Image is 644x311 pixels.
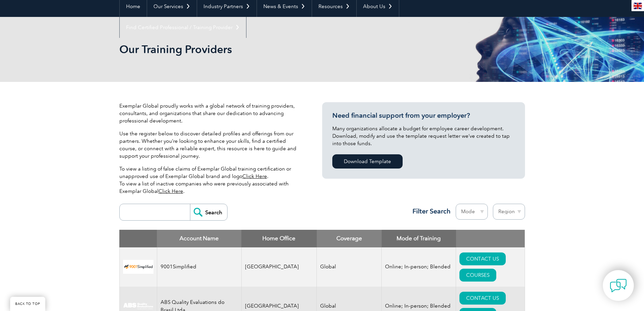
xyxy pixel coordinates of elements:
[456,230,525,247] th: : activate to sort column ascending
[332,154,403,169] a: Download Template
[241,247,317,287] td: [GEOGRAPHIC_DATA]
[157,230,241,247] th: Account Name: activate to sort column descending
[459,292,506,305] a: CONTACT US
[332,111,515,120] h3: Need financial support from your employer?
[317,247,382,287] td: Global
[120,17,246,38] a: Find Certified Professional / Training Provider
[382,230,456,247] th: Mode of Training: activate to sort column ascending
[123,303,153,310] img: c92924ac-d9bc-ea11-a814-000d3a79823d-logo.jpg
[190,204,227,220] input: Search
[332,125,515,147] p: Many organizations allocate a budget for employee career development. Download, modify and use th...
[634,3,642,9] img: en
[119,44,403,55] h2: Our Training Providers
[459,269,496,282] a: COURSES
[119,165,302,195] p: To view a listing of false claims of Exemplar Global training certification or unapproved use of ...
[119,130,302,160] p: Use the register below to discover detailed profiles and offerings from our partners. Whether you...
[459,252,506,265] a: CONTACT US
[10,297,45,311] a: BACK TO TOP
[317,230,382,247] th: Coverage: activate to sort column ascending
[157,247,241,287] td: 9001Simplified
[123,260,153,274] img: 37c9c059-616f-eb11-a812-002248153038-logo.png
[242,173,267,179] a: Click Here
[241,230,317,247] th: Home Office: activate to sort column ascending
[382,247,456,287] td: Online; In-person; Blended
[159,188,183,194] a: Click Here
[610,277,627,294] img: contact-chat.png
[119,102,302,125] p: Exemplar Global proudly works with a global network of training providers, consultants, and organ...
[408,207,451,216] h3: Filter Search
